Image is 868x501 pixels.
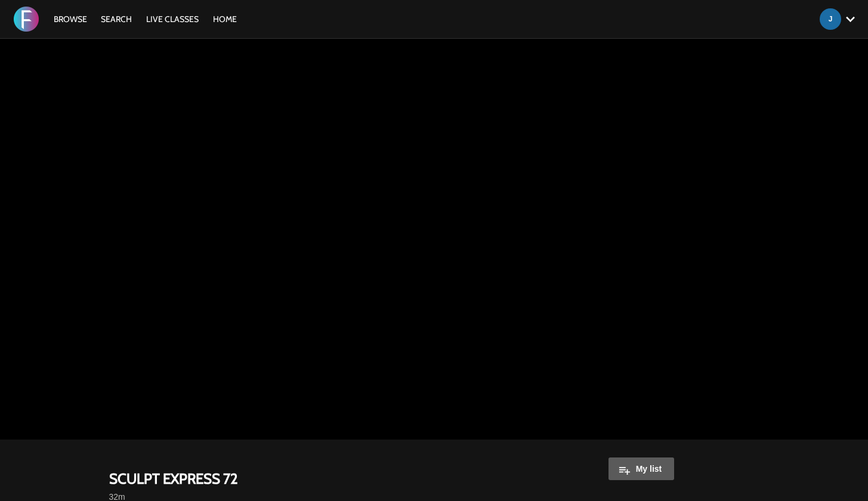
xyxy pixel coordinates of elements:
[140,14,205,24] a: LIVE CLASSES
[14,7,39,32] img: FORMATION
[207,14,243,24] a: HOME
[48,13,243,25] nav: Primary
[109,469,238,488] strong: SCULPT EXPRESS 72
[48,14,93,24] a: Browse
[608,457,675,480] button: My list
[95,14,138,24] a: Search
